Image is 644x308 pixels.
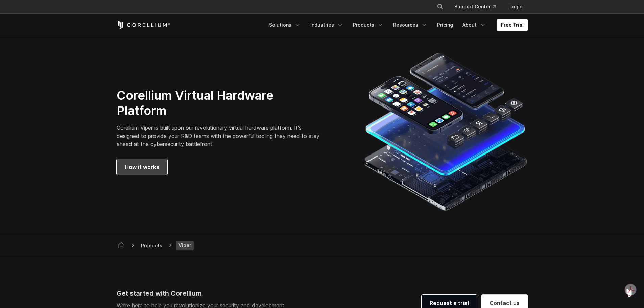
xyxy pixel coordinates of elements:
a: Pricing [433,19,457,31]
a: About [458,19,490,31]
span: How it works [125,163,159,171]
span: Products [138,241,165,250]
a: Products [349,19,388,31]
a: Corellium home [115,241,127,250]
span: Viper [176,241,194,250]
div: Navigation Menu [429,1,528,13]
a: Support Center [449,1,501,13]
div: Get started with Corellium [117,288,290,299]
a: Corellium Home [117,21,170,29]
a: Free Trial [497,19,528,31]
a: Industries [306,19,348,31]
a: How it works [117,159,167,175]
div: Open Intercom Messenger [621,285,637,301]
a: Login [504,1,528,13]
div: Navigation Menu [265,19,528,31]
h2: Corellium Virtual Hardware Platform [117,88,325,118]
a: Solutions [265,19,305,31]
a: Resources [389,19,432,31]
img: Corellium Virtual hardware platform for iOS and Android devices [364,50,527,213]
button: Search [434,1,446,13]
p: Corellium Viper is built upon our revolutionary virtual hardware platform. It's designed to provi... [117,124,325,148]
